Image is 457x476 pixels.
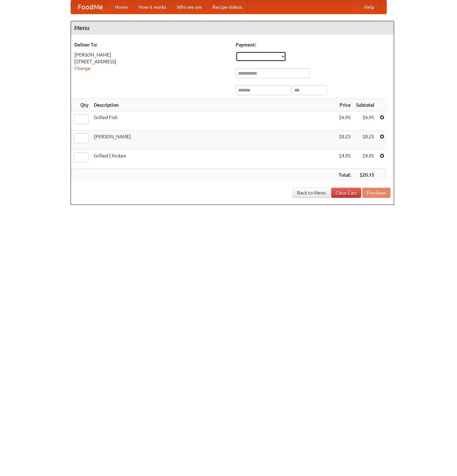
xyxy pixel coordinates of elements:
td: $4.95 [353,150,377,169]
td: $8.25 [353,131,377,150]
td: $6.95 [336,111,353,131]
h5: Deliver To: [74,41,229,48]
th: Description [91,99,336,111]
td: $6.95 [353,111,377,131]
a: Clear Cart [331,188,361,198]
div: [STREET_ADDRESS] [74,58,229,65]
td: Grilled Fish [91,111,336,131]
td: [PERSON_NAME] [91,131,336,150]
td: Grilled Chicken [91,150,336,169]
a: FoodMe [71,0,110,14]
a: Home [110,0,133,14]
a: Change [74,66,90,71]
td: $8.25 [336,131,353,150]
h4: Menu [71,21,394,35]
div: [PERSON_NAME] [74,51,229,58]
th: $20.15 [353,169,377,181]
button: Purchase [362,188,390,198]
a: Recipe videos [207,0,247,14]
a: Back to Menu [293,188,330,198]
h5: Payment: [236,41,390,48]
th: Qty [71,99,91,111]
a: Who we are [172,0,207,14]
a: Help [359,0,380,14]
td: $4.95 [336,150,353,169]
th: Price [336,99,353,111]
a: How it works [133,0,172,14]
th: Subtotal [353,99,377,111]
th: Total: [336,169,353,181]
